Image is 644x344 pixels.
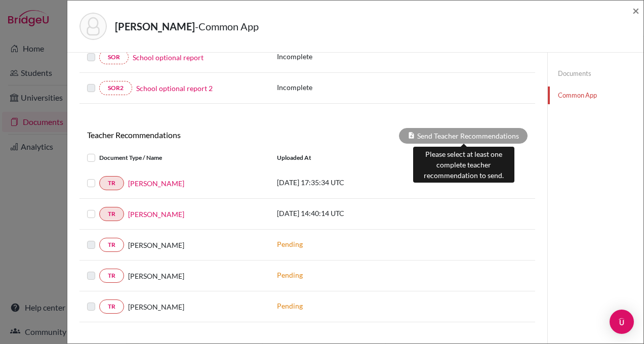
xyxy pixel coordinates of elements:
[99,207,124,221] a: TR
[277,208,414,219] p: [DATE] 14:40:14 UTC
[99,238,124,252] a: TR
[128,209,184,220] a: [PERSON_NAME]
[277,239,414,249] p: Pending
[128,240,184,250] span: [PERSON_NAME]
[413,147,514,183] div: Please select at least one complete teacher recommendation to send.
[128,178,184,189] a: [PERSON_NAME]
[277,270,414,280] p: Pending
[195,20,259,32] span: - Common App
[99,176,124,190] a: TR
[632,3,639,18] span: ×
[548,65,643,82] a: Documents
[399,128,528,144] div: Send Teacher Recommendations
[115,20,195,32] strong: [PERSON_NAME]
[632,5,639,17] button: Close
[136,83,213,94] a: School optional report 2
[99,50,129,64] a: SOR
[277,82,381,93] p: Incomplete
[610,310,634,334] div: Open Intercom Messenger
[99,81,132,95] a: SOR2
[99,269,124,283] a: TR
[277,300,414,311] p: Pending
[79,130,307,140] h6: Teacher Recommendations
[269,152,421,164] div: Uploaded at
[133,52,204,63] a: School optional report
[99,299,124,314] a: TR
[548,87,643,104] a: Common App
[277,51,381,62] p: Incomplete
[79,152,269,164] div: Document Type / Name
[277,177,414,188] p: [DATE] 17:35:34 UTC
[128,302,184,312] span: [PERSON_NAME]
[128,271,184,281] span: [PERSON_NAME]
